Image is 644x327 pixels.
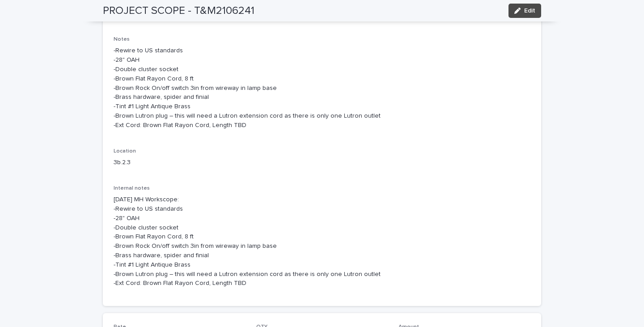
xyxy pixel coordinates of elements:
[524,8,535,14] span: Edit
[114,46,530,130] p: -Rewire to US standards -28" OAH -Double cluster socket -Brown Flat Rayon Cord, 8 ft -Brown Rock ...
[114,195,530,288] p: [DATE] MH Workscope: -Rewire to US standards -28" OAH -Double cluster socket -Brown Flat Rayon Co...
[114,37,130,42] span: Notes
[508,4,541,18] button: Edit
[114,158,246,167] p: 3b.2.3
[114,186,150,191] span: Internal notes
[103,4,254,17] h2: PROJECT SCOPE - T&M2106241
[114,149,136,154] span: Location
